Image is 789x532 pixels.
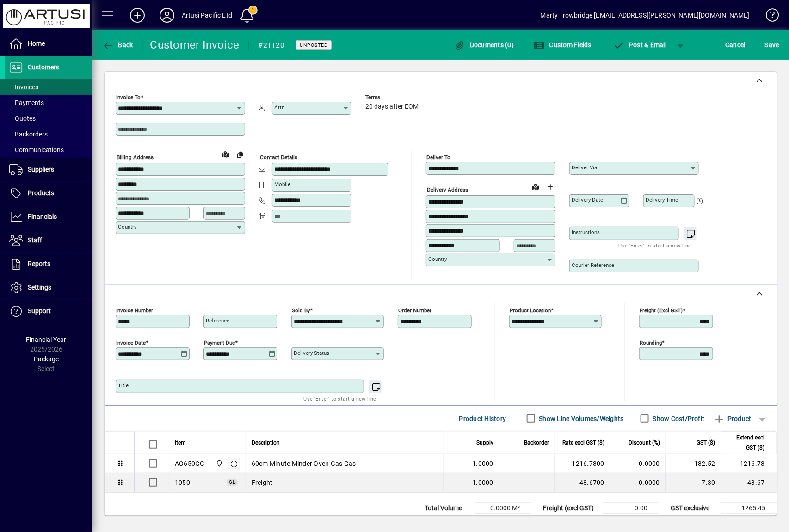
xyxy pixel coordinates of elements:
[475,503,531,514] td: 0.0000 M³
[152,7,182,24] button: Profile
[274,104,284,111] mat-label: Attn
[5,95,92,111] a: Payments
[252,478,273,487] span: Freight
[538,503,603,514] td: Freight (excl GST)
[543,179,558,194] button: Choose address
[5,32,92,56] a: Home
[9,83,38,91] span: Invoices
[26,336,67,343] span: Financial Year
[92,37,143,53] app-page-header-button: Back
[454,41,514,49] span: Documents (0)
[666,514,721,525] td: GST
[5,79,92,95] a: Invoices
[116,340,146,346] mat-label: Invoice date
[5,276,92,299] a: Settings
[102,41,133,49] span: Back
[473,459,494,468] span: 1.0000
[304,393,376,404] mat-hint: Use 'Enter' to start a new line
[456,410,510,427] button: Product History
[538,514,603,525] td: Rounding
[562,438,604,448] span: Rate excl GST ($)
[5,126,92,142] a: Backorders
[531,37,594,53] button: Custom Fields
[5,142,92,158] a: Communications
[572,229,600,235] mat-label: Instructions
[533,41,592,49] span: Custom Fields
[640,340,662,346] mat-label: Rounding
[426,154,450,161] mat-label: Deliver To
[572,197,603,203] mat-label: Delivery date
[572,262,614,268] mat-label: Courier Reference
[365,103,419,111] span: 20 days after EOM
[561,459,604,468] div: 1216.7800
[28,189,54,197] span: Products
[610,473,666,492] td: 0.0000
[252,438,280,448] span: Description
[5,229,92,252] a: Staff
[118,382,129,389] mat-label: Title
[182,8,232,23] div: Artusi Pacific Ltd
[629,438,660,448] span: Discount (%)
[206,317,229,324] mat-label: Reference
[610,454,666,473] td: 0.0000
[9,115,36,122] span: Quotes
[365,94,421,100] span: Terms
[213,458,224,469] span: Main Warehouse
[9,99,44,106] span: Payments
[9,130,48,138] span: Backorders
[603,503,659,514] td: 0.00
[528,179,543,194] a: View on map
[640,307,683,314] mat-label: Freight (excl GST)
[537,414,624,423] label: Show Line Volumes/Weights
[572,164,597,171] mat-label: Deliver via
[603,514,659,525] td: 0.00
[613,41,667,49] span: ost & Email
[300,42,328,48] span: Unposted
[5,158,92,181] a: Suppliers
[721,473,777,492] td: 48.67
[541,8,750,23] div: Marty Trowbridge [EMAIL_ADDRESS][PERSON_NAME][DOMAIN_NAME]
[765,37,779,52] span: ave
[726,37,746,52] span: Cancel
[116,307,153,314] mat-label: Invoice number
[619,240,691,251] mat-hint: Use 'Enter' to start a new line
[28,63,59,71] span: Customers
[763,37,782,53] button: Save
[28,236,42,244] span: Staff
[666,454,721,473] td: 182.52
[765,41,769,49] span: S
[118,223,136,230] mat-label: Country
[28,307,51,315] span: Support
[398,307,431,314] mat-label: Order number
[651,414,705,423] label: Show Cost/Profit
[274,181,290,187] mat-label: Mobile
[524,438,549,448] span: Backorder
[721,514,777,525] td: 189.82
[5,205,92,229] a: Financials
[723,37,748,53] button: Cancel
[175,478,190,487] span: Freight Outwards
[123,7,152,24] button: Add
[475,514,531,525] td: 0.0000 Kg
[116,94,141,100] mat-label: Invoice To
[646,197,678,203] mat-label: Delivery time
[175,459,205,468] div: AO650GG
[452,37,517,53] button: Documents (0)
[609,37,672,53] button: Post & Email
[721,454,777,473] td: 1216.78
[28,260,50,267] span: Reports
[294,350,329,356] mat-label: Delivery status
[666,503,721,514] td: GST exclusive
[5,253,92,276] a: Reports
[5,300,92,323] a: Support
[229,480,235,485] span: GL
[727,433,765,453] span: Extend excl GST ($)
[5,111,92,126] a: Quotes
[697,438,715,448] span: GST ($)
[28,166,54,173] span: Suppliers
[34,355,59,363] span: Package
[218,147,233,161] a: View on map
[510,307,551,314] mat-label: Product location
[714,411,752,426] span: Product
[292,307,310,314] mat-label: Sold by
